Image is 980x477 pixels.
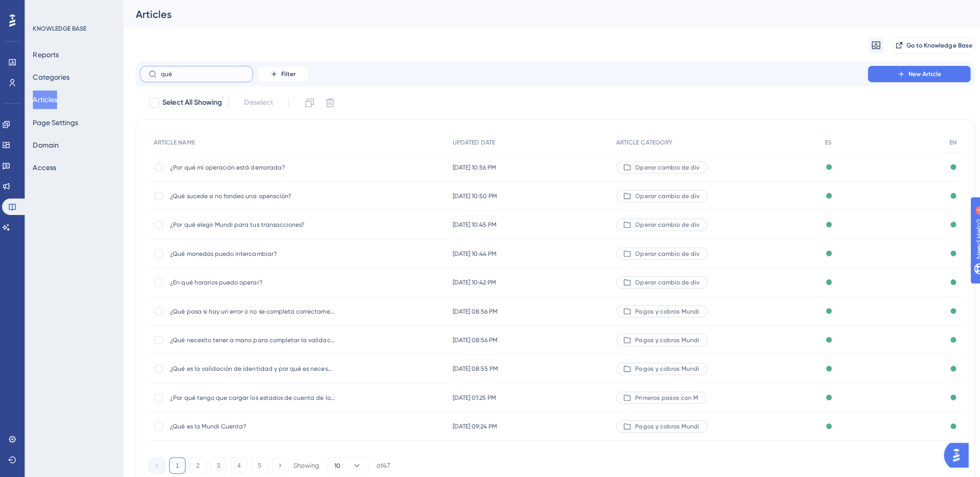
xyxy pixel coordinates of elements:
[631,333,695,342] span: Pagos y cobros Mundi
[71,5,74,13] div: 4
[631,162,695,170] span: Operar cambio de div
[168,454,184,470] button: 1
[943,137,950,146] span: EN
[631,219,695,227] span: Operar cambio de div
[449,162,493,170] span: [DATE] 10:56 PM
[33,45,58,63] button: Reports
[233,93,280,111] button: Deselect
[819,137,826,146] span: ES
[449,419,494,427] span: [DATE] 09:24 PM
[449,276,493,284] span: [DATE] 10:42 PM
[862,65,964,82] button: New Article
[169,391,332,399] span: ¿Por qué tengo que cargar los estados de cuenta de los últimos 3 meses para recibir una oferta de...
[449,305,494,313] span: [DATE] 08:56 PM
[631,305,695,313] span: Pagos y cobros Mundi
[332,458,338,466] span: 10
[374,458,387,467] div: of 47
[209,454,225,470] button: 3
[631,248,695,256] span: Operar cambio de div
[631,190,695,199] span: Operar cambio de div
[135,7,942,21] div: Articles
[33,157,56,176] button: Access
[169,162,332,170] span: ¿Por qué mi operación está demorada?
[325,454,366,470] button: 10
[153,137,193,146] span: ARTICLE NAME
[169,248,332,256] span: ¿Qué monedas puedo intercambiar?
[161,96,220,108] span: Select All Showing
[631,419,695,427] span: Pagos y cobros Mundi
[449,391,493,399] span: [DATE] 01:25 PM
[33,25,86,33] div: KNOWLEDGE BASE
[169,362,332,370] span: ¿Qué es la validación de identidad y por qué es necesario?
[33,135,58,153] button: Domain
[449,190,494,199] span: [DATE] 10:50 PM
[449,137,492,146] span: UPDATED DATE
[169,333,332,342] span: ¿Qué necesito tener a mano para completar la validación de identidad?
[279,69,293,78] span: Filter
[160,70,242,77] input: Search
[33,112,78,131] button: Page Settings
[24,3,64,15] span: Need Help?
[449,248,493,256] span: [DATE] 10:44 PM
[169,276,332,284] span: ¿En qué horarios puedo operar?
[631,276,695,284] span: Operar cambio de div
[242,96,271,108] span: Deselect
[886,37,968,53] button: Go to Knowledge Base
[449,333,494,342] span: [DATE] 08:56 PM
[250,454,266,470] button: 5
[169,419,332,427] span: ¿Qué es la Mundi Cuenta?
[449,219,493,227] span: [DATE] 10:45 PM
[169,219,332,227] span: ¿Por qué elegir Mundi para tus transacciones?
[291,458,317,467] div: Showing
[33,67,69,86] button: Categories
[169,190,332,199] span: ¿Qué sucede si no fondeo una operación?
[900,41,965,49] span: Go to Knowledge Base
[169,305,332,313] span: ¿Qué pasa si hay un error o no se completa correctamente?
[612,137,668,146] span: ARTICLE CATEGORY
[631,362,695,370] span: Pagos y cobros Mundi
[902,69,935,78] span: New Article
[188,454,205,470] button: 2
[449,362,495,370] span: [DATE] 08:55 PM
[229,454,246,470] button: 4
[631,391,694,399] span: Primeros pasos con M
[937,437,968,467] iframe: UserGuiding AI Assistant Launcher
[33,90,57,108] button: Articles
[255,65,306,82] button: Filter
